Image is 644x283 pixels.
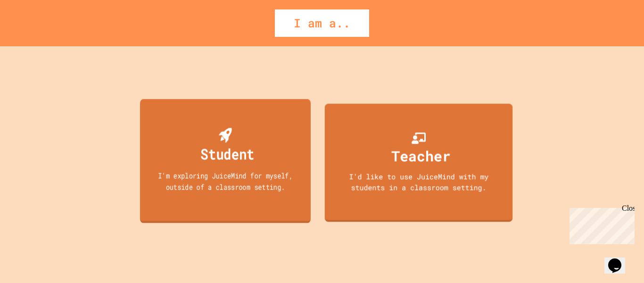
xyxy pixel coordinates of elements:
div: Student [201,143,255,165]
div: I'd like to use JuiceMind with my students in a classroom setting. [334,171,504,192]
iframe: chat widget [566,204,635,244]
div: I'm exploring JuiceMind for myself, outside of a classroom setting. [149,170,302,192]
div: Teacher [391,145,451,166]
iframe: chat widget [604,245,635,274]
div: I am a.. [275,9,369,37]
div: Chat with us now!Close [4,4,65,60]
